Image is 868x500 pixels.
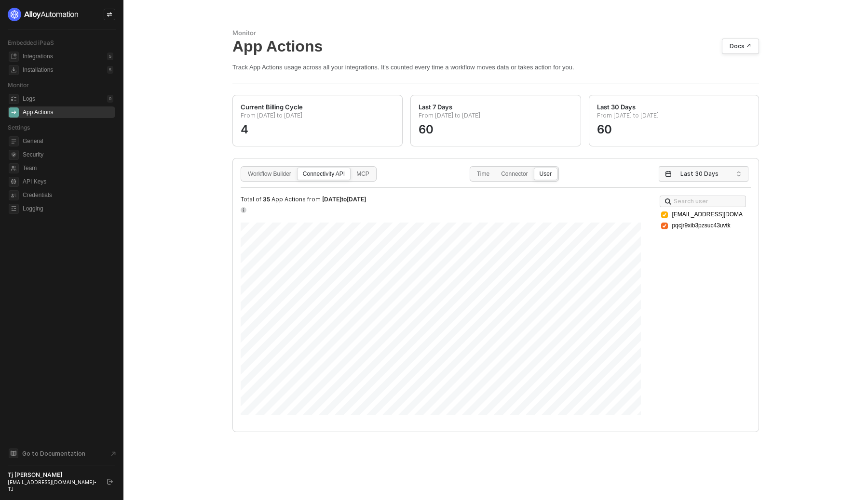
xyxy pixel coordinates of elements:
div: Logs [23,95,35,103]
span: API Keys [23,176,113,187]
div: Connectivity API [298,171,350,186]
a: Docs ↗ [722,39,759,54]
span: icon-logs [9,94,19,104]
div: 60 [419,117,572,132]
span: documentation [9,448,18,458]
span: security [9,150,19,160]
span: installations [9,65,19,75]
img: icon-info [241,207,246,213]
span: [DATE] to [DATE] [322,196,366,203]
div: 0 [107,95,113,103]
span: integrations [9,52,19,62]
div: Last 30 Days [597,103,636,111]
span: 35 [263,196,270,203]
div: Last 7 Days [419,103,452,111]
div: Total of App Actions from [241,196,641,203]
img: logo [8,8,79,21]
div: User [534,171,557,186]
div: 5 [107,66,113,74]
div: Installations [23,66,53,74]
div: [EMAIL_ADDRESS][DOMAIN_NAME] • TJ [8,479,98,492]
p: From [DATE] to [DATE] [597,112,751,123]
div: Workflow Builder [243,171,297,186]
div: Current Billing Cycle [241,103,303,111]
div: Integrations [23,53,53,61]
span: pqcjr9xib3pzsuc43uvtk [672,221,730,230]
span: General [23,135,113,147]
span: logging [9,204,19,214]
span: Logging [23,203,113,214]
p: From [DATE] to [DATE] [419,112,572,123]
span: team [9,163,19,173]
span: Last 30 Days [680,167,731,181]
span: api-key [9,177,19,187]
span: Go to Documentation [22,449,85,458]
span: document-arrow [108,449,118,459]
div: Tj [PERSON_NAME] [8,471,98,479]
span: general [9,136,19,146]
a: logo [8,8,115,21]
div: Connector [496,171,533,186]
div: Time [472,171,495,186]
div: App Actions [232,37,759,55]
div: 60 [597,117,751,132]
span: [EMAIL_ADDRESS][DOMAIN_NAME] [672,210,743,219]
span: Security [23,149,113,160]
p: From [DATE] to [DATE] [241,112,394,123]
span: Embedded iPaaS [8,39,54,46]
span: logout [107,479,113,485]
div: Docs ↗ [730,42,751,50]
span: Credentials [23,189,113,201]
span: Monitor [8,81,29,89]
div: App Actions [23,108,53,117]
span: credentials [9,190,19,200]
div: 5 [107,53,113,60]
div: MCP [351,171,375,186]
a: Knowledge Base [8,447,116,459]
div: 4 [241,117,394,132]
div: Track App Actions usage across all your integrations. It's counted every time a workflow moves da... [232,63,759,71]
span: Team [23,162,113,174]
span: icon-swap [107,12,112,17]
span: icon-app-actions [9,107,19,118]
div: Monitor [232,29,759,37]
span: Settings [8,124,30,131]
